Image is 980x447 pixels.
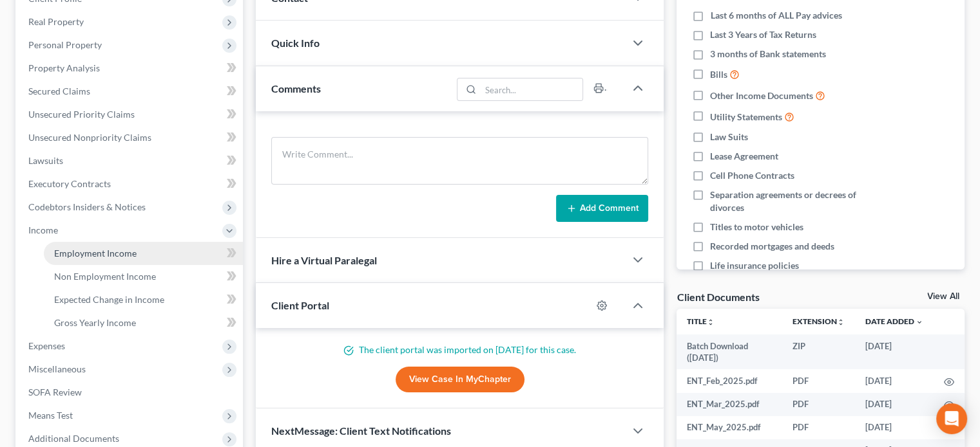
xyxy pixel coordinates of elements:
[18,103,243,126] a: Unsecured Priority Claims
[44,311,243,334] a: Gross Yearly Income
[18,381,243,404] a: SOFA Review
[54,294,164,305] span: Expected Change in Income
[855,416,934,439] td: [DATE]
[707,318,715,326] i: unfold_more
[710,131,748,143] span: Law Suits
[782,334,855,370] td: ZIP
[28,132,151,143] span: Unsecured Nonpriority Claims
[28,363,86,374] span: Miscellaneous
[28,86,90,96] span: Secured Claims
[396,367,524,392] a: View Case in MyChapter
[710,89,813,102] span: Other Income Documents
[28,155,63,166] span: Lawsuits
[710,9,841,22] span: Last 6 months of ALL Pay advices
[865,316,923,326] a: Date Added expand_more
[782,393,855,416] td: PDF
[271,424,451,437] span: NextMessage: Client Text Notifications
[782,416,855,439] td: PDF
[18,80,243,103] a: Secured Claims
[28,62,100,73] span: Property Analysis
[18,149,243,172] a: Lawsuits
[28,16,84,27] span: Real Property
[271,254,377,266] span: Hire a Virtual Paralegal
[271,82,321,95] span: Comments
[677,290,759,304] div: Client Documents
[837,318,845,326] i: unfold_more
[28,340,65,351] span: Expenses
[710,150,778,163] span: Lease Agreement
[793,316,845,326] a: Extensionunfold_more
[271,299,329,311] span: Client Portal
[54,271,156,282] span: Non Employment Income
[44,265,243,288] a: Non Employment Income
[28,178,111,189] span: Executory Contracts
[28,387,82,397] span: SOFA Review
[710,188,881,214] span: Separation agreements or decrees of divorces
[927,292,959,301] a: View All
[916,318,923,326] i: expand_more
[710,48,826,60] span: 3 months of Bank statements
[710,28,816,41] span: Last 3 Years of Tax Returns
[710,169,794,182] span: Cell Phone Contracts
[710,221,803,233] span: Titles to motor vehicles
[782,369,855,392] td: PDF
[855,334,934,370] td: [DATE]
[687,316,715,326] a: Titleunfold_more
[271,343,648,356] p: The client portal was imported on [DATE] for this case.
[677,334,782,370] td: Batch Download ([DATE])
[710,111,782,123] span: Utility Statements
[710,259,799,272] span: Life insurance policies
[710,68,727,81] span: Bills
[936,403,967,434] div: Open Intercom Messenger
[271,37,320,49] span: Quick Info
[481,78,583,100] input: Search...
[54,317,136,328] span: Gross Yearly Income
[855,393,934,416] td: [DATE]
[18,57,243,80] a: Property Analysis
[28,201,146,212] span: Codebtors Insiders & Notices
[54,248,137,259] span: Employment Income
[28,39,102,50] span: Personal Property
[710,240,834,253] span: Recorded mortgages and deeds
[28,224,58,235] span: Income
[855,369,934,392] td: [DATE]
[677,416,782,439] td: ENT_May_2025.pdf
[677,393,782,416] td: ENT_Mar_2025.pdf
[28,410,73,421] span: Means Test
[677,369,782,392] td: ENT_Feb_2025.pdf
[44,242,243,265] a: Employment Income
[18,172,243,196] a: Executory Contracts
[44,288,243,311] a: Expected Change in Income
[18,126,243,149] a: Unsecured Nonpriority Claims
[28,433,119,444] span: Additional Documents
[556,195,648,222] button: Add Comment
[28,109,135,120] span: Unsecured Priority Claims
